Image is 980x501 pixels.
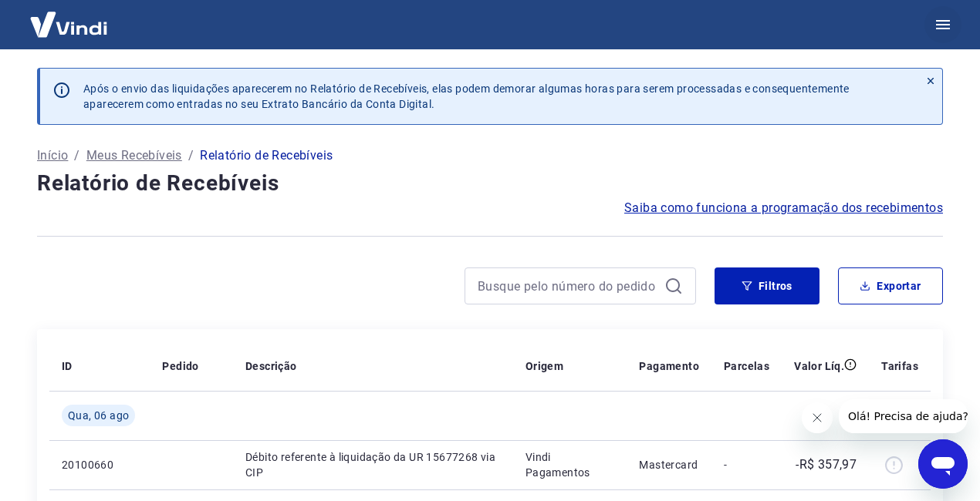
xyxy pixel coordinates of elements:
iframe: Button to launch messaging window [918,439,968,489]
img: Vindi [19,1,119,48]
p: Pagamento [639,358,699,374]
input: Busque pelo número do pedido [478,274,658,298]
span: Qua, 06 ago [68,408,129,423]
a: Início [37,146,68,165]
h4: Relatório de Recebíveis [37,168,943,199]
p: Pedido [162,358,198,374]
span: Olá! Precisa de ajuda? [9,11,130,23]
button: Exportar [838,267,943,304]
p: Após o envio das liquidações aparecerem no Relatório de Recebíveis, elas podem demorar algumas ho... [83,81,907,112]
p: - [724,457,769,472]
a: Meus Recebíveis [86,146,182,165]
button: Filtros [715,267,819,304]
p: / [74,146,79,165]
p: Descrição [245,358,297,374]
p: Débito referente à liquidação da UR 15677268 via CIP [245,449,501,480]
iframe: Close message [802,402,833,433]
iframe: Message from company [839,399,968,433]
p: Origem [525,358,563,374]
p: 20100660 [62,457,137,472]
p: / [188,146,194,165]
p: -R$ 357,97 [796,456,857,474]
p: ID [62,358,73,374]
p: Tarifas [881,358,918,374]
p: Vindi Pagamentos [525,449,614,480]
p: Relatório de Recebíveis [200,146,333,165]
p: Mastercard [639,457,699,472]
p: Valor Líq. [794,358,844,374]
a: Saiba como funciona a programação dos recebimentos [624,199,943,217]
p: Parcelas [724,358,769,374]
